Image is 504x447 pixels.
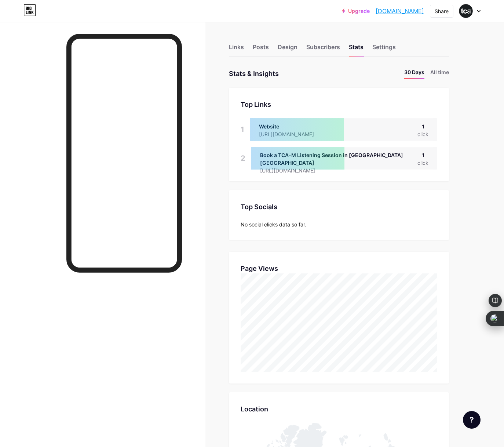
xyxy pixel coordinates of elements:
[241,221,437,228] div: No social clicks data so far.
[241,404,437,414] div: Location
[339,435,348,446] path: Svalbard and Jan Mayen
[241,147,245,170] div: 2
[278,43,297,56] div: Design
[229,68,279,79] div: Stats & Insights
[372,43,396,56] div: Settings
[253,43,269,56] div: Posts
[435,7,449,15] div: Share
[241,264,437,273] div: Page Views
[417,123,428,130] div: 1
[349,43,364,56] div: Stats
[417,151,428,159] div: 1
[417,130,428,138] div: click
[241,118,244,141] div: 1
[306,43,340,56] div: Subscribers
[241,99,437,109] div: Top Links
[260,167,417,174] div: [URL][DOMAIN_NAME]
[459,4,473,18] img: trebleclefaudio
[241,202,437,212] div: Top Socials
[342,8,370,14] a: Upgrade
[404,68,424,79] li: 30 Days
[376,7,424,15] a: [DOMAIN_NAME]
[430,68,449,79] li: All time
[417,159,428,167] div: click
[229,43,244,56] div: Links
